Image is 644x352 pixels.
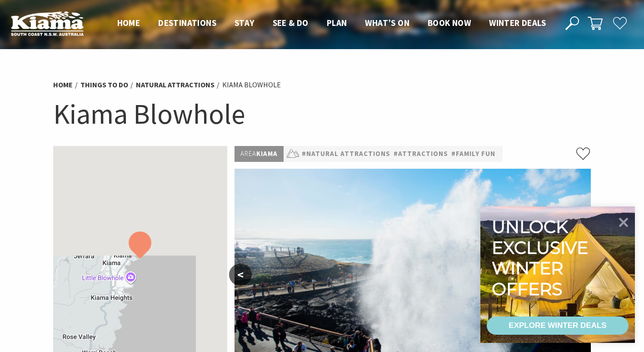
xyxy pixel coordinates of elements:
[53,80,73,90] a: Home
[365,17,409,28] span: What’s On
[240,149,256,158] span: Area
[487,317,629,335] a: EXPLORE WINTER DEALS
[80,80,128,90] a: Things To Do
[394,148,448,160] a: #Attractions
[235,17,255,28] span: Stay
[229,264,252,286] button: <
[11,11,84,36] img: Kiama Logo
[136,80,215,90] a: Natural Attractions
[117,17,140,28] span: Home
[108,16,555,31] nav: Main Menu
[235,146,284,162] p: Kiama
[53,96,591,132] h1: Kiama Blowhole
[222,79,281,91] li: Kiama Blowhole
[158,17,216,28] span: Destinations
[451,148,495,160] a: #Family Fun
[428,17,471,28] span: Book now
[509,317,606,335] div: EXPLORE WINTER DEALS
[302,148,390,160] a: #Natural Attractions
[492,216,592,299] div: Unlock exclusive winter offers
[327,17,347,28] span: Plan
[273,17,309,28] span: See & Do
[489,17,546,28] span: Winter Deals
